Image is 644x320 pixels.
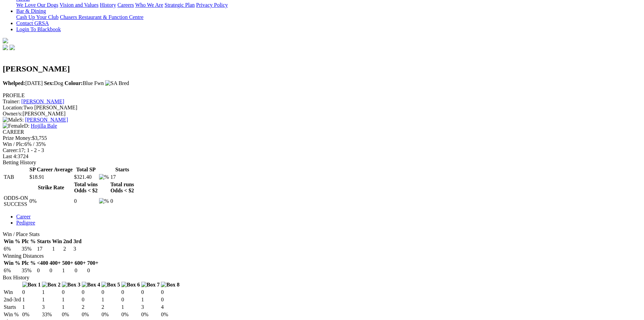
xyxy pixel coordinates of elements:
[3,64,641,73] h2: [PERSON_NAME]
[121,304,140,311] td: 1
[22,304,41,311] td: 1
[65,80,82,86] b: Colour:
[3,45,8,50] img: facebook.svg
[16,26,61,32] a: Login To Blackbook
[52,246,62,252] td: 1
[22,296,41,303] td: 1
[22,282,41,288] img: Box 1
[62,304,81,311] td: 1
[60,14,143,20] a: Chasers Restaurant & Function Centre
[16,20,49,26] a: Contact GRSA
[3,238,21,245] th: Win %
[141,289,160,296] td: 0
[105,80,129,86] img: SA Bred
[110,195,134,208] td: 0
[62,311,81,318] td: 0%
[3,123,24,129] img: Female
[73,238,82,245] th: 3rd
[161,296,180,303] td: 0
[81,296,101,303] td: 0
[99,174,109,180] img: %
[87,267,99,274] td: 0
[82,282,100,288] img: Box 4
[3,141,24,147] span: Win / Plc:
[37,238,51,245] th: Starts
[25,117,68,123] a: [PERSON_NAME]
[59,2,98,8] a: Vision and Values
[63,246,72,252] td: 2
[110,181,134,194] th: Total runs Odds < $2
[3,80,25,86] b: Whelped:
[42,282,61,288] img: Box 2
[9,45,15,50] img: twitter.svg
[3,246,21,252] td: 6%
[3,92,641,99] div: PROFILE
[74,166,98,173] th: Total SP
[196,2,228,8] a: Privacy Policy
[62,296,81,303] td: 1
[49,260,61,266] th: 400+
[3,296,21,303] td: 2nd-3rd
[3,111,23,116] span: Owner/s:
[81,304,101,311] td: 2
[62,267,74,274] td: 1
[3,123,29,129] span: D:
[3,117,24,123] span: S:
[44,80,54,86] b: Sex:
[3,304,21,311] td: Starts
[16,14,641,20] div: Bar & Dining
[22,311,41,318] td: 0%
[16,8,46,14] a: Bar & Dining
[21,260,36,266] th: Plc %
[31,123,57,129] a: Hojilla Bale
[3,147,19,153] span: Career:
[74,195,98,208] td: 0
[16,214,31,219] a: Career
[74,260,86,266] th: 600+
[3,117,19,123] img: Male
[3,153,641,159] div: 3724
[141,304,160,311] td: 3
[16,2,641,8] div: About
[141,282,160,288] img: Box 7
[42,304,61,311] td: 3
[3,260,21,266] th: Win %
[65,80,104,86] span: Blue Fwn
[3,267,21,274] td: 6%
[29,195,73,208] td: 0%
[99,198,109,204] img: %
[3,147,641,153] div: 17; 1 - 2 - 3
[161,304,180,311] td: 4
[101,311,120,318] td: 0%
[74,174,98,180] td: $321.40
[29,181,73,194] th: Strike Rate
[81,311,101,318] td: 0%
[62,282,80,288] img: Box 3
[101,296,120,303] td: 1
[161,289,180,296] td: 0
[3,174,28,180] td: TAB
[101,289,120,296] td: 0
[3,253,641,259] div: Winning Distances
[3,289,21,296] td: Win
[121,282,140,288] img: Box 6
[3,105,23,110] span: Location:
[135,2,163,8] a: Who We Are
[62,260,74,266] th: 500+
[3,80,43,86] span: [DATE]
[3,129,641,135] div: CAREER
[42,296,61,303] td: 1
[22,289,41,296] td: 0
[73,246,82,252] td: 3
[21,238,36,245] th: Plc %
[42,311,61,318] td: 33%
[37,260,48,266] th: <400
[16,14,58,20] a: Cash Up Your Club
[21,99,64,104] a: [PERSON_NAME]
[3,195,28,208] td: ODDS-ON SUCCESS
[44,80,63,86] span: Dog
[161,282,180,288] img: Box 8
[3,141,641,147] div: 6% / 35%
[101,282,120,288] img: Box 5
[42,289,61,296] td: 1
